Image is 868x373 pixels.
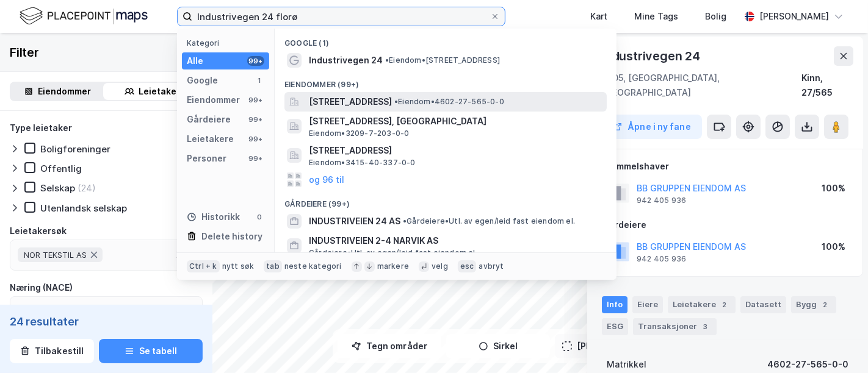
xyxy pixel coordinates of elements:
[192,7,490,26] input: Søk på adresse, matrikkel, gårdeiere, leietakere eller personer
[10,224,67,238] div: Leietakersøk
[394,97,398,106] span: •
[40,163,82,174] div: Offentlig
[700,321,712,333] div: 3
[10,121,72,135] div: Type leietaker
[309,53,383,68] span: Industrivegen 24
[577,339,706,353] div: [PERSON_NAME] til kartutsnitt
[10,280,73,295] div: Næring (NACE)
[275,29,617,51] div: Google (1)
[139,84,186,99] div: Leietakere
[284,261,342,271] div: neste kategori
[633,318,717,335] div: Transaksjoner
[187,93,240,107] div: Eiendommer
[637,196,686,205] div: 942 405 936
[807,314,868,373] iframe: Chat Widget
[187,210,240,224] div: Historikk
[309,248,477,258] span: Gårdeiere • Utl. av egen/leid fast eiendom el.
[432,261,448,271] div: velg
[309,172,344,187] button: og 96 til
[602,218,853,232] div: Gårdeiere
[602,71,801,100] div: 6905, [GEOGRAPHIC_DATA], [GEOGRAPHIC_DATA]
[275,70,617,92] div: Eiendommer (99+)
[822,240,845,254] div: 100%
[187,73,218,88] div: Google
[822,181,845,196] div: 100%
[10,43,39,62] div: Filter
[187,38,269,48] div: Kategori
[309,214,400,229] span: INDUSTRIVEIEN 24 AS
[637,254,686,264] div: 942 405 936
[247,134,264,144] div: 99+
[255,212,264,222] div: 0
[801,71,853,100] div: Kinn, 27/565
[602,115,702,139] button: Åpne i ny fane
[394,97,504,107] span: Eiendom • 4602-27-565-0-0
[602,296,627,313] div: Info
[602,159,853,174] div: Hjemmelshaver
[247,95,264,105] div: 99+
[38,84,92,99] div: Eiendommer
[187,112,231,127] div: Gårdeiere
[40,182,75,194] div: Selskap
[338,334,441,358] button: Tegn områder
[632,296,663,313] div: Eiere
[309,94,392,109] span: [STREET_ADDRESS]
[309,129,409,138] span: Eiendom • 3209-7-203-0-0
[309,233,602,248] span: INDUSTRIVEIEN 2-4 NARVIK AS
[668,296,736,313] div: Leietakere
[602,46,703,66] div: Industrivegen 24
[187,260,220,272] div: Ctrl + k
[479,261,504,271] div: avbryt
[40,143,110,155] div: Boligforeninger
[222,261,255,271] div: nytt søk
[819,299,831,311] div: 2
[607,357,646,372] div: Matrikkel
[403,216,575,226] span: Gårdeiere • Utl. av egen/leid fast eiendom el.
[309,114,602,129] span: [STREET_ADDRESS], [GEOGRAPHIC_DATA]
[20,5,148,27] img: logo.f888ab2527a4732fd821a326f86c7f29.svg
[187,54,203,68] div: Alle
[187,151,226,166] div: Personer
[458,260,477,272] div: esc
[99,339,203,363] button: Se tabell
[187,132,234,146] div: Leietakere
[10,314,203,329] div: 24 resultater
[385,55,389,65] span: •
[255,76,264,85] div: 1
[403,216,407,226] span: •
[759,9,829,24] div: [PERSON_NAME]
[24,250,87,260] span: NOR TEKSTIL AS
[247,115,264,124] div: 99+
[740,296,786,313] div: Datasett
[377,261,409,271] div: markere
[309,158,416,168] span: Eiendom • 3415-40-337-0-0
[247,56,264,66] div: 99+
[309,143,602,158] span: [STREET_ADDRESS]
[791,296,836,313] div: Bygg
[385,55,500,65] span: Eiendom • [STREET_ADDRESS]
[807,314,868,373] div: Kontrollprogram for chat
[602,318,628,335] div: ESG
[590,9,607,24] div: Kart
[718,299,731,311] div: 2
[201,229,262,244] div: Delete history
[78,182,96,194] div: (24)
[275,190,617,211] div: Gårdeiere (99+)
[264,260,282,272] div: tab
[634,9,678,24] div: Mine Tags
[446,334,550,358] button: Sirkel
[40,202,127,214] div: Utenlandsk selskap
[705,9,726,24] div: Bolig
[10,339,94,363] button: Tilbakestill
[247,154,264,163] div: 99+
[767,357,848,372] div: 4602-27-565-0-0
